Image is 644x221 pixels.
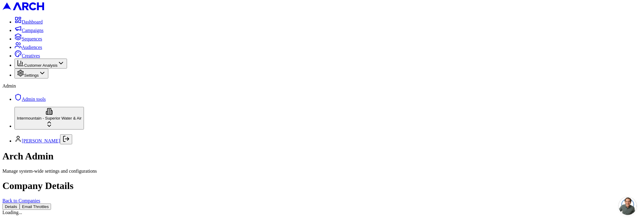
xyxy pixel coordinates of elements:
[22,138,60,143] a: [PERSON_NAME]
[2,83,642,89] div: Admin
[14,28,43,33] a: Campaigns
[22,97,46,102] span: Admin tools
[22,36,42,41] span: Sequences
[22,45,42,50] span: Audiences
[24,63,57,68] span: Customer Analysis
[17,116,82,120] span: Intermountain - Superior Water & Air
[14,45,42,50] a: Audiences
[14,19,43,24] a: Dashboard
[14,69,48,78] button: Settings
[20,203,51,210] button: Email Throttles
[14,36,42,41] a: Sequences
[24,73,39,78] span: Settings
[14,107,84,130] button: Intermountain - Superior Water & Air
[2,210,642,215] div: Loading...
[2,180,642,191] h1: Company Details
[14,59,67,69] button: Customer Analysis
[22,19,43,24] span: Dashboard
[22,53,40,58] span: Creatives
[22,28,43,33] span: Campaigns
[14,53,40,58] a: Creatives
[2,203,20,210] button: Details
[60,134,72,144] button: Log out
[619,197,637,215] div: Open chat
[2,198,40,203] a: Back to Companies
[2,168,642,174] div: Manage system-wide settings and configurations
[14,97,46,102] a: Admin tools
[2,151,642,162] h1: Arch Admin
